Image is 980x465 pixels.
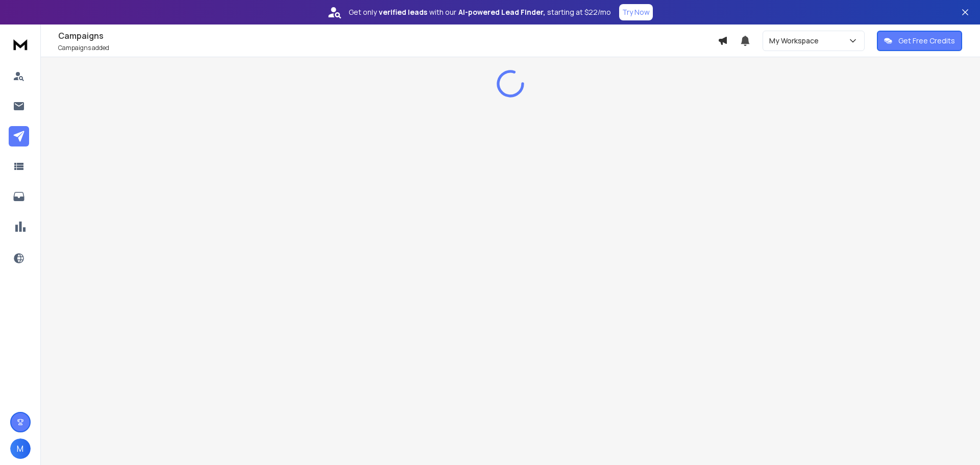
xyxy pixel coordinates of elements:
strong: AI-powered Lead Finder, [458,7,545,17]
button: Get Free Credits [877,31,962,51]
p: Get only with our starting at $22/mo [349,7,611,17]
p: Get Free Credits [898,36,955,46]
button: M [10,438,31,459]
p: Try Now [622,7,650,17]
img: logo [10,35,31,54]
p: Campaigns added [58,44,718,52]
strong: verified leads [379,7,427,17]
button: Try Now [619,4,653,20]
h1: Campaigns [58,30,718,42]
p: My Workspace [769,36,823,46]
